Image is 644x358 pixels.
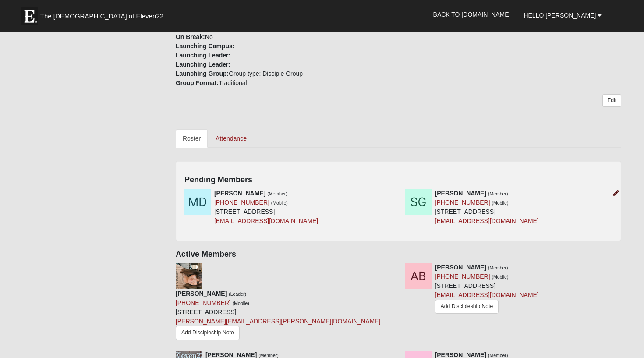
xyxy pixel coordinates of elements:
a: [EMAIL_ADDRESS][DOMAIN_NAME] [214,217,318,224]
span: The [DEMOGRAPHIC_DATA] of Eleven22 [40,12,163,21]
div: [STREET_ADDRESS] [176,289,381,344]
img: Eleven22 logo [21,7,38,25]
a: [PHONE_NUMBER] [176,299,231,306]
strong: Launching Leader: [176,52,230,59]
strong: Launching Leader: [176,61,230,68]
small: (Mobile) [492,200,508,206]
strong: On Break: [176,33,205,40]
a: Edit [602,94,621,107]
a: Hello [PERSON_NAME] [517,4,608,26]
strong: Group Format: [176,79,219,86]
strong: [PERSON_NAME] [435,190,486,197]
small: (Mobile) [492,274,508,280]
a: [PHONE_NUMBER] [435,199,490,206]
span: Hello [PERSON_NAME] [524,12,596,19]
a: Back to [DOMAIN_NAME] [427,4,517,25]
a: Attendance [209,129,254,148]
a: [PHONE_NUMBER] [435,273,490,280]
h4: Pending Members [184,175,612,185]
a: Add Discipleship Note [176,326,240,340]
small: (Member) [488,191,508,196]
div: [STREET_ADDRESS] [214,189,318,226]
strong: Launching Group: [176,70,229,77]
a: Add Discipleship Note [435,300,499,313]
a: The [DEMOGRAPHIC_DATA] of Eleven22 [16,3,191,25]
strong: [PERSON_NAME] [435,264,486,271]
a: [PERSON_NAME][EMAIL_ADDRESS][PERSON_NAME][DOMAIN_NAME] [176,318,381,325]
small: (Member) [488,265,508,270]
div: [STREET_ADDRESS] [435,263,539,315]
small: (Mobile) [233,301,249,306]
a: [PHONE_NUMBER] [214,199,269,206]
strong: [PERSON_NAME] [176,290,227,297]
h4: Active Members [176,250,621,259]
a: Roster [176,129,208,148]
a: [EMAIL_ADDRESS][DOMAIN_NAME] [435,291,539,298]
small: (Leader) [229,291,246,297]
small: (Mobile) [271,200,288,206]
small: (Member) [267,191,287,196]
a: [EMAIL_ADDRESS][DOMAIN_NAME] [435,217,539,224]
div: [STREET_ADDRESS] [435,189,539,226]
strong: Launching Campus: [176,43,235,50]
strong: [PERSON_NAME] [214,190,265,197]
